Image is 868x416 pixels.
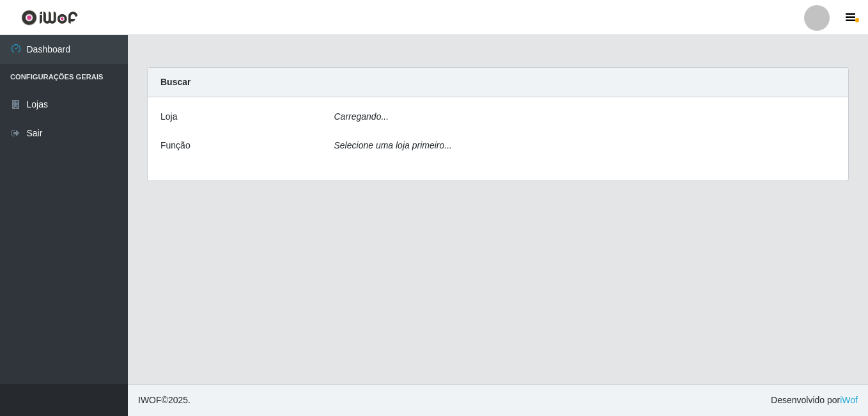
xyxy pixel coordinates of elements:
[771,394,858,407] span: Desenvolvido por
[138,394,190,407] span: © 2025 .
[160,110,177,124] label: Loja
[160,77,190,87] strong: Buscar
[160,139,190,152] label: Função
[21,10,78,26] img: CoreUI Logo
[138,395,162,405] span: IWOF
[334,111,389,122] i: Carregando...
[840,395,858,405] a: iWof
[334,140,452,150] i: Selecione uma loja primeiro...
